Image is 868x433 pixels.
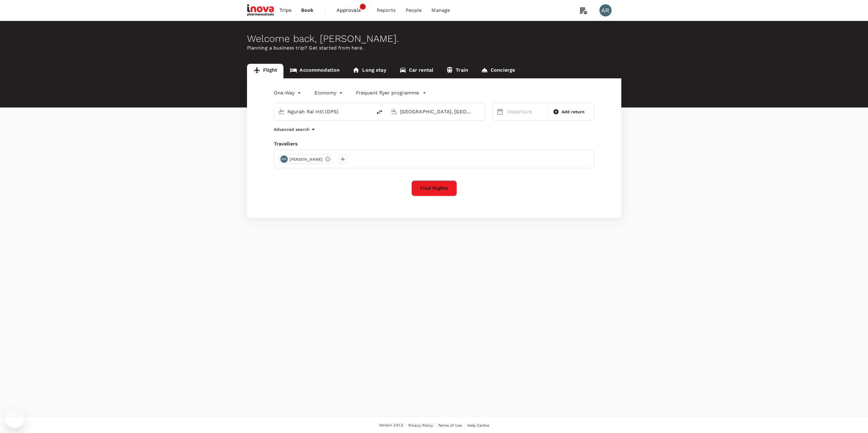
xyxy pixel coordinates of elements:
button: Open [368,111,369,112]
span: Trips [280,7,291,14]
span: [PERSON_NAME] [286,156,327,162]
input: Going to [400,107,472,116]
span: People [406,7,422,14]
a: Privacy Policy [408,422,433,429]
p: Planning a business trip? Get started from here. [247,44,621,52]
div: AR [280,155,288,163]
button: Advanced search [274,126,317,133]
img: iNova Pharmaceuticals [247,4,275,17]
span: Approvals [337,7,367,14]
button: Frequent flyer programme [356,89,426,97]
div: AR [599,4,612,16]
a: Train [440,64,475,78]
a: Terms of Use [438,422,462,429]
a: Car rental [393,64,440,78]
span: Add return [561,109,585,115]
span: Help Centre [467,423,489,428]
div: Economy [314,88,344,98]
div: One-Way [274,88,302,98]
div: AR[PERSON_NAME] [279,154,333,164]
span: Manage [431,7,450,14]
a: Accommodation [283,64,346,78]
span: Version 3.51.2 [379,422,403,428]
a: Concierge [475,64,521,78]
a: Long stay [346,64,393,78]
p: Advanced search [274,126,310,132]
p: Departure [507,108,543,115]
span: Terms of Use [438,423,462,428]
span: Book [301,7,314,14]
button: delete [372,105,387,119]
a: Flight [247,64,284,78]
span: 5 [360,4,366,10]
div: Welcome back , [PERSON_NAME] . [247,33,621,44]
a: Help Centre [467,422,489,429]
span: Reports [377,7,396,14]
p: Frequent flyer programme [356,89,419,97]
input: Depart from [287,107,359,116]
iframe: Button to launch messaging window [5,409,24,428]
button: Open [481,111,482,112]
div: Travellers [274,140,595,148]
button: Find flights [411,180,457,196]
span: Privacy Policy [408,423,433,428]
